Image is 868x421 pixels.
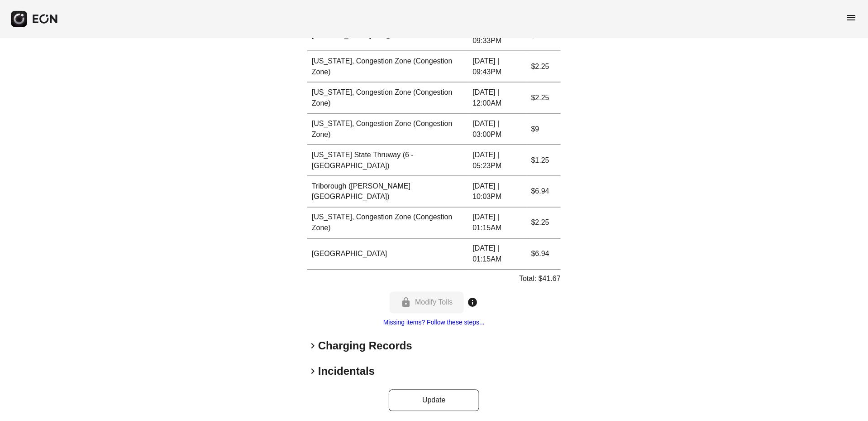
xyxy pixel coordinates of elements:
td: [US_STATE] State Thruway (6 - [GEOGRAPHIC_DATA]) [307,145,468,176]
td: $1.25 [527,145,561,176]
td: [US_STATE], Congestion Zone (Congestion Zone) [307,82,468,114]
td: [DATE] | 01:15AM [468,208,527,239]
td: Triborough ([PERSON_NAME][GEOGRAPHIC_DATA]) [307,176,468,208]
span: keyboard_arrow_right [307,341,318,352]
td: $9 [527,114,561,145]
td: [GEOGRAPHIC_DATA] [307,239,468,270]
a: Missing items? Follow these steps... [383,319,485,326]
td: $6.94 [527,239,561,270]
td: [DATE] | 12:00AM [468,82,527,114]
td: $2.25 [527,208,561,239]
span: info [467,297,478,308]
p: Total: $41.67 [519,274,561,285]
td: $2.25 [527,51,561,82]
td: [DATE] | 01:15AM [468,239,527,270]
button: Update [389,390,479,411]
td: [US_STATE], Congestion Zone (Congestion Zone) [307,51,468,82]
td: $2.25 [527,82,561,114]
td: [DATE] | 05:23PM [468,145,527,176]
td: [DATE] | 09:43PM [468,51,527,82]
td: [DATE] | 10:03PM [468,176,527,208]
td: $6.94 [527,176,561,208]
span: menu [846,12,857,23]
span: keyboard_arrow_right [307,366,318,377]
h2: Incidentals [318,364,375,379]
h2: Charging Records [318,339,412,353]
td: [US_STATE], Congestion Zone (Congestion Zone) [307,114,468,145]
td: [DATE] | 03:00PM [468,114,527,145]
td: [US_STATE], Congestion Zone (Congestion Zone) [307,208,468,239]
